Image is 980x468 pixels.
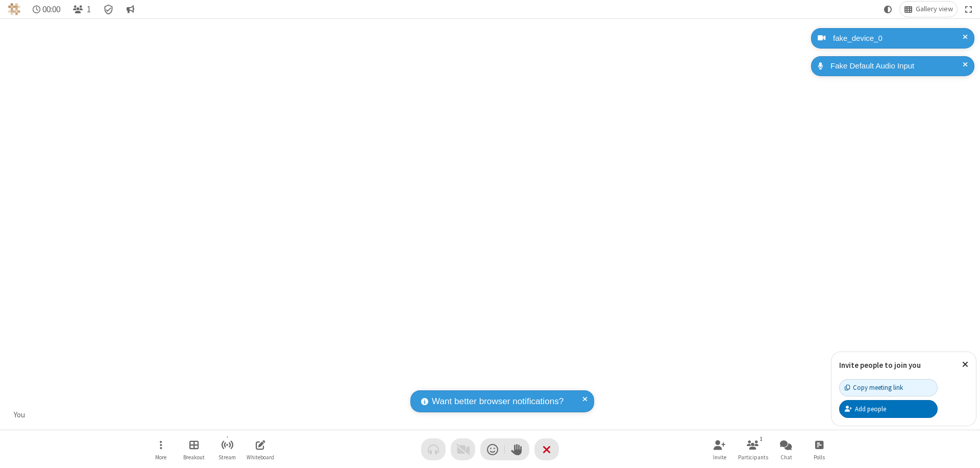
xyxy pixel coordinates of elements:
[87,5,91,14] span: 1
[900,2,957,17] button: Change layout
[880,2,896,17] button: Using system theme
[814,454,825,460] span: Polls
[839,360,921,370] label: Invite people to join you
[247,454,274,460] span: Whiteboard
[534,438,559,460] button: End or leave meeting
[421,438,446,460] button: Audio problem - check your Internet connection or call by phone
[183,454,205,460] span: Breakout
[432,395,563,408] span: Want better browser notifications?
[738,435,768,464] button: Open participant list
[179,435,209,464] button: Manage Breakout Rooms
[780,454,792,460] span: Chat
[827,60,967,72] div: Fake Default Audio Input
[804,435,835,464] button: Open poll
[961,2,976,17] button: Fullscreen
[954,352,976,377] button: Close popover
[99,2,118,17] div: Meeting details Encryption enabled
[218,454,236,460] span: Stream
[829,33,967,44] div: fake_device_0
[68,2,95,17] button: Open participant list
[704,435,735,464] button: Invite participants (⌘+Shift+I)
[10,409,29,421] div: You
[155,454,166,460] span: More
[845,383,903,392] div: Copy meeting link
[8,3,20,15] img: QA Selenium DO NOT DELETE OR CHANGE
[122,2,138,17] button: Conversation
[757,434,766,443] div: 1
[916,5,953,13] span: Gallery view
[245,435,276,464] button: Open shared whiteboard
[839,379,938,396] button: Copy meeting link
[451,438,475,460] button: Video
[42,5,60,14] span: 00:00
[738,454,768,460] span: Participants
[771,435,801,464] button: Open chat
[212,435,242,464] button: Start streaming
[480,438,505,460] button: Send a reaction
[713,454,726,460] span: Invite
[29,2,65,17] div: Timer
[505,438,529,460] button: Raise hand
[145,435,176,464] button: Open menu
[839,400,938,417] button: Add people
